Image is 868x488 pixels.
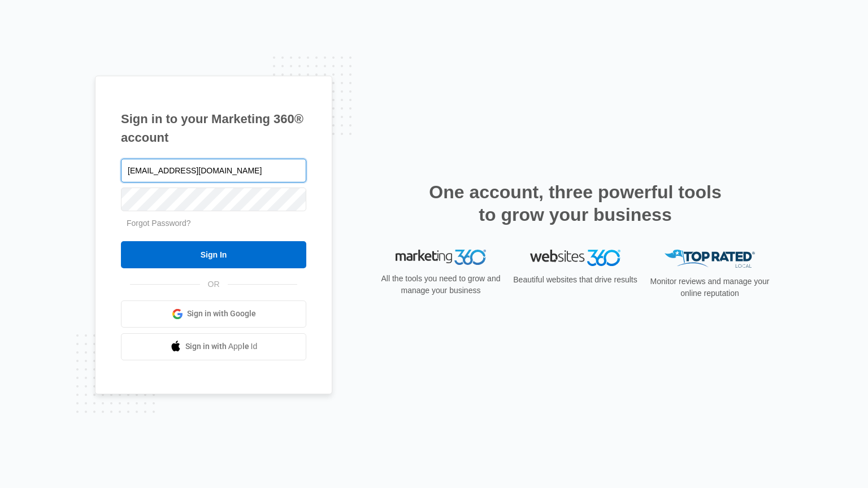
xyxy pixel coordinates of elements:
[121,300,306,328] a: Sign in with Google
[646,276,773,299] p: Monitor reviews and manage your online reputation
[377,273,504,297] p: All the tools you need to grow and manage your business
[121,333,306,360] a: Sign in with Apple Id
[530,250,620,266] img: Websites 360
[121,110,306,147] h1: Sign in to your Marketing 360® account
[200,278,228,290] span: OR
[396,250,486,265] img: Marketing 360
[665,250,755,268] img: Top Rated Local
[121,241,306,268] input: Sign In
[512,274,639,286] p: Beautiful websites that drive results
[121,159,306,182] input: Email
[185,341,258,352] span: Sign in with Apple Id
[127,219,191,228] a: Forgot Password?
[187,308,256,320] span: Sign in with Google
[426,181,725,226] h2: One account, three powerful tools to grow your business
